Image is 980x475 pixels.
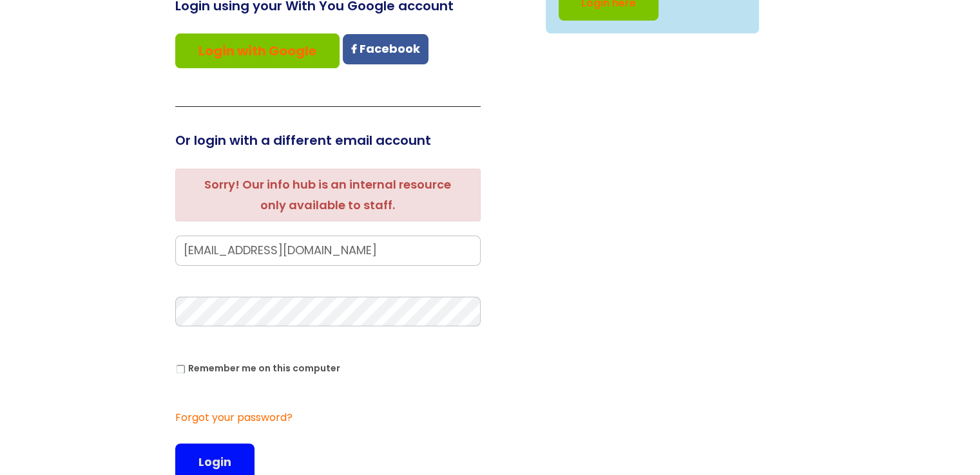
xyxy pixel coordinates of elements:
div: You can uncheck this option if you're logging in from a shared device [175,357,481,378]
a: Facebook [343,34,428,64]
h3: Or login with a different email account [175,133,481,148]
input: Remember me on this computer [177,365,185,373]
label: Remember me on this computer [175,360,340,374]
li: Sorry! Our info hub is an internal resource only available to staff. [198,174,457,216]
a: Forgot your password? [175,409,474,427]
a: Login with Google [175,33,340,68]
input: Your e-mail address [175,236,481,265]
